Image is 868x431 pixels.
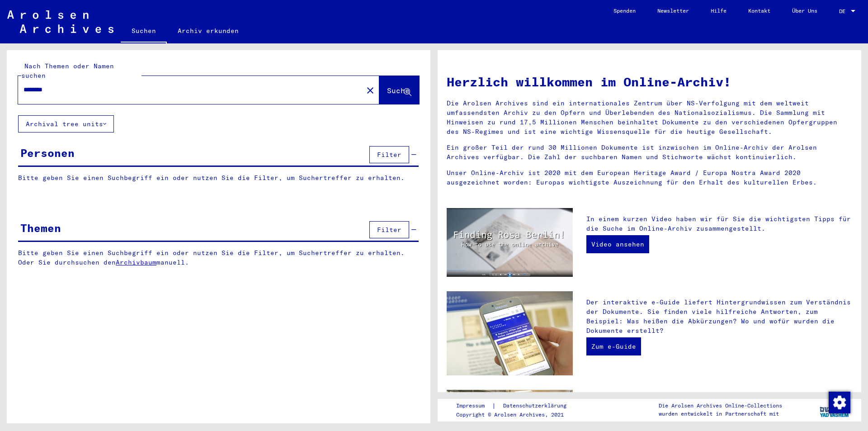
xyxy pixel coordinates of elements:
div: | [456,401,577,411]
a: Video ansehen [586,235,649,253]
a: Impressum [456,401,492,411]
mat-label: Nach Themen oder Namen suchen [21,62,114,80]
p: Copyright © Arolsen Archives, 2021 [456,411,577,419]
button: Clear [361,81,379,99]
mat-icon: close [365,85,376,96]
p: In einem kurzen Video haben wir für Sie die wichtigsten Tipps für die Suche im Online-Archiv zusa... [586,214,852,233]
a: Archivbaum [116,258,156,266]
p: Bitte geben Sie einen Suchbegriff ein oder nutzen Sie die Filter, um Suchertreffer zu erhalten. [18,173,419,183]
div: Themen [20,220,61,236]
h1: Herzlich willkommen im Online-Archiv! [447,72,852,91]
p: Die Arolsen Archives sind ein internationales Zentrum über NS-Verfolgung mit dem weltweit umfasse... [447,99,852,137]
img: yv_logo.png [818,398,852,421]
span: Filter [377,151,401,159]
span: DE [839,8,849,14]
img: Zustimmung ändern [829,392,850,413]
span: Suche [387,86,410,95]
a: Datenschutzerklärung [496,401,577,411]
p: Unser Online-Archiv ist 2020 mit dem European Heritage Award / Europa Nostra Award 2020 ausgezeic... [447,168,852,187]
button: Filter [369,146,409,163]
p: Bitte geben Sie einen Suchbegriff ein oder nutzen Sie die Filter, um Suchertreffer zu erhalten. O... [18,248,419,267]
button: Archival tree units [18,115,114,133]
div: Personen [20,145,75,161]
a: Archiv erkunden [167,20,250,42]
img: Arolsen_neg.svg [7,10,113,33]
p: Die Arolsen Archives Online-Collections [659,402,782,410]
button: Filter [369,221,409,238]
p: Der interaktive e-Guide liefert Hintergrundwissen zum Verständnis der Dokumente. Sie finden viele... [586,298,852,336]
img: eguide.jpg [447,291,573,375]
p: wurden entwickelt in Partnerschaft mit [659,410,782,418]
a: Suchen [121,20,167,43]
button: Suche [379,76,419,104]
img: video.jpg [447,208,573,277]
a: Zum e-Guide [586,337,641,355]
p: Ein großer Teil der rund 30 Millionen Dokumente ist inzwischen im Online-Archiv der Arolsen Archi... [447,143,852,162]
div: Zustimmung ändern [828,391,850,413]
span: Filter [377,226,401,234]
